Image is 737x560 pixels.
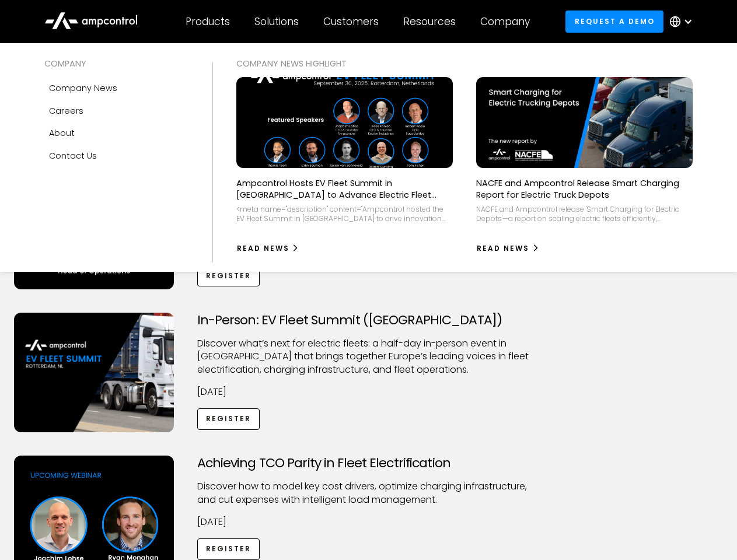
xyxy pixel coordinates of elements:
p: Discover how to model key cost drivers, optimize charging infrastructure, and cut expenses with i... [197,480,540,506]
div: Solutions [254,15,299,28]
div: Customers [323,15,379,28]
div: Read News [237,243,289,254]
div: Read News [477,243,529,254]
div: About [49,127,75,139]
a: About [44,122,189,144]
a: Careers [44,100,189,122]
h3: In-Person: EV Fleet Summit ([GEOGRAPHIC_DATA]) [197,313,540,328]
div: Company news [49,82,117,94]
p: [DATE] [197,386,540,398]
div: Products [186,15,230,28]
p: Ampcontrol Hosts EV Fleet Summit in [GEOGRAPHIC_DATA] to Advance Electric Fleet Management in [GE... [236,177,453,201]
div: Careers [49,104,83,117]
a: Request a demo [565,10,663,32]
p: NACFE and Ampcontrol Release Smart Charging Report for Electric Truck Depots [476,177,693,201]
div: Company [480,15,530,28]
div: Contact Us [49,149,97,162]
a: Read News [476,239,540,258]
div: <meta name="description" content="Ampcontrol hosted the EV Fleet Summit in [GEOGRAPHIC_DATA] to d... [236,205,453,223]
a: Register [197,265,260,286]
p: ​Discover what’s next for electric fleets: a half-day in-person event in [GEOGRAPHIC_DATA] that b... [197,337,540,376]
p: [DATE] [197,516,540,528]
a: Read News [236,239,300,258]
a: Contact Us [44,145,189,167]
div: NACFE and Ampcontrol release 'Smart Charging for Electric Depots'—a report on scaling electric fl... [476,205,693,223]
a: Register [197,408,260,430]
div: Resources [403,15,456,28]
a: Company news [44,77,189,99]
h3: Achieving TCO Parity in Fleet Electrification [197,456,540,471]
a: Register [197,538,260,560]
div: COMPANY [44,57,189,70]
div: COMPANY NEWS Highlight [236,57,693,70]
